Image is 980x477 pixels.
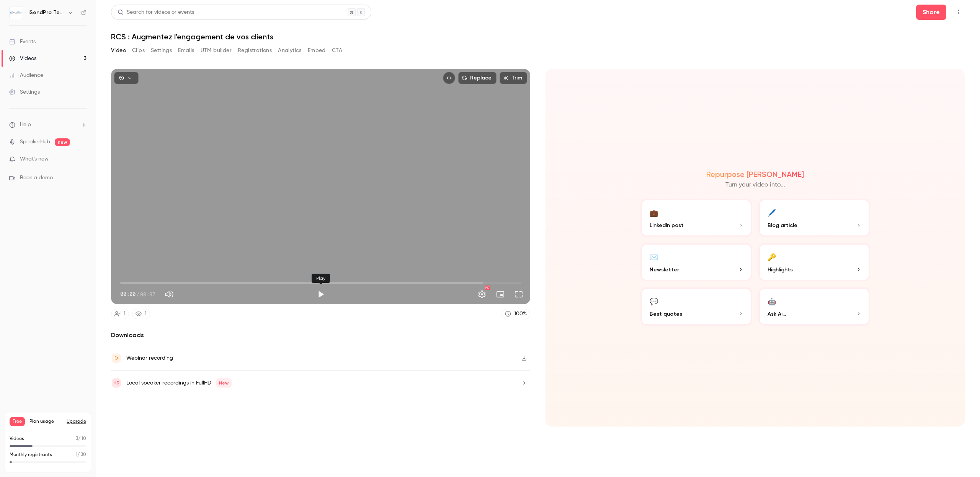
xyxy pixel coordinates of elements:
div: 💼 [650,206,658,218]
div: 🤖 [768,295,776,307]
h2: Repurpose [PERSON_NAME] [706,170,804,179]
button: Play [313,287,328,302]
button: UTM builder [201,44,232,57]
div: Audience [9,71,43,79]
span: Newsletter [650,266,679,274]
img: iSendPro Telecom [10,6,22,19]
span: 1 [76,453,77,457]
a: 100% [501,309,530,319]
a: SpeakerHub [20,138,50,146]
button: Video [111,44,126,57]
span: Best quotes [650,310,682,318]
button: 🔑Highlights [758,243,870,281]
div: 1 [145,310,147,318]
span: LinkedIn post [650,221,684,229]
span: new [55,138,70,146]
button: Embed [308,44,326,57]
span: 3 [76,436,78,441]
button: Upgrade [67,419,86,425]
button: Emails [178,44,194,57]
div: Local speaker recordings in FullHD [126,378,232,388]
span: 00:00 [120,290,136,298]
img: logo_orange.svg [12,12,18,18]
div: Play [312,274,330,283]
a: 1 [111,309,129,319]
button: Embed video [443,72,455,84]
div: Domaine [39,45,59,50]
button: Top Bar Actions [952,6,965,18]
div: 🖊️ [768,206,776,218]
a: 1 [132,309,150,319]
span: Ask Ai... [768,310,786,318]
h6: iSendPro Telecom [28,9,64,16]
button: Settings [151,44,172,57]
span: Highlights [768,266,793,274]
span: Blog article [768,221,797,229]
button: 💼LinkedIn post [640,199,752,237]
button: Mute [162,287,177,302]
span: New [216,378,232,388]
div: v 4.0.25 [21,12,38,18]
button: 💬Best quotes [640,287,752,326]
span: What's new [20,155,49,163]
p: Turn your video into... [725,180,785,190]
button: Settings [474,287,490,302]
img: tab_domain_overview_orange.svg [31,44,37,50]
button: Analytics [278,44,302,57]
div: Videos [9,55,36,62]
div: 1 [124,310,126,318]
li: help-dropdown-opener [9,121,87,129]
p: / 10 [76,435,86,442]
div: Search for videos or events [118,8,194,16]
div: Webinar recording [126,354,173,363]
div: 00:00 [120,290,155,298]
img: tab_keywords_by_traffic_grey.svg [87,44,93,50]
button: Clips [132,44,145,57]
img: website_grey.svg [12,20,18,26]
span: Plan usage [29,419,62,425]
button: ✉️Newsletter [640,243,752,281]
div: ✉️ [650,251,658,263]
button: 🖊️Blog article [758,199,870,237]
span: 00:37 [140,290,155,298]
span: / [136,290,139,298]
button: Turn on miniplayer [493,287,508,302]
div: 💬 [650,295,658,307]
p: Videos [10,435,24,442]
button: Full screen [511,287,526,302]
iframe: Noticeable Trigger [77,156,87,163]
span: Free [10,417,25,426]
button: Registrations [238,44,272,57]
h1: RCS : Augmentez l'engagement de vos clients [111,32,965,41]
button: Replace [458,72,497,84]
span: Help [20,121,31,129]
button: Trim [500,72,527,84]
h2: Downloads [111,331,530,340]
div: HD [485,286,490,290]
div: 🔑 [768,251,776,263]
div: Settings [9,88,40,96]
p: Monthly registrants [10,451,52,458]
div: Mots-clés [95,45,117,50]
button: CTA [332,44,342,57]
p: / 30 [76,451,86,458]
span: Book a demo [20,174,53,182]
div: 100 % [514,310,527,318]
button: 🤖Ask Ai... [758,287,870,326]
div: Domaine: [DOMAIN_NAME] [20,20,87,26]
div: Events [9,38,36,45]
button: Share [916,5,946,20]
